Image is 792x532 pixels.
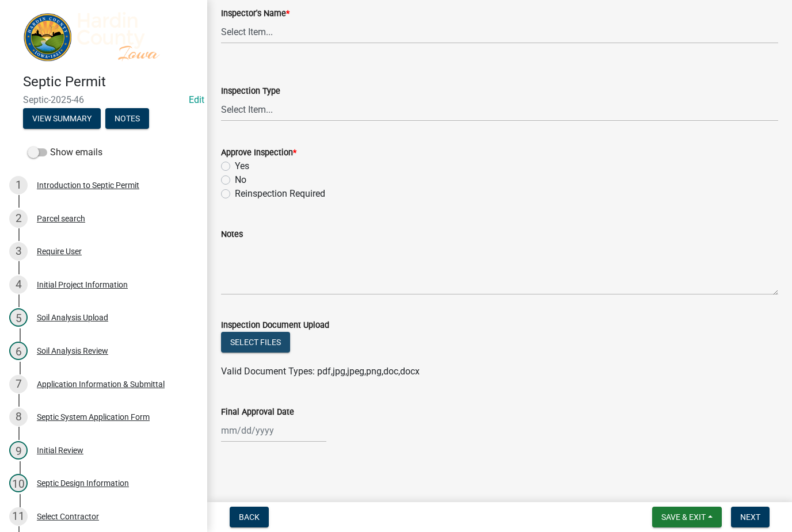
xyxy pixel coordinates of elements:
wm-modal-confirm: Summary [23,115,101,124]
div: Septic Design Information [37,479,129,487]
wm-modal-confirm: Edit Application Number [189,94,204,105]
input: mm/dd/yyyy [221,419,326,442]
span: Save & Exit [661,512,706,522]
div: 4 [9,275,28,294]
div: Soil Analysis Review [37,347,108,355]
div: Initial Review [37,446,83,454]
div: 7 [9,375,28,393]
div: Initial Project Information [37,281,128,289]
img: Hardin County, Iowa [23,12,189,62]
div: Introduction to Septic Permit [37,181,139,189]
button: Next [731,507,770,527]
div: 2 [9,209,28,228]
label: Notes [221,231,243,239]
label: Inspection Type [221,87,280,95]
label: No [235,173,246,187]
div: 1 [9,176,28,194]
span: Next [740,512,760,522]
div: 11 [9,507,28,526]
label: Inspection Document Upload [221,322,329,330]
button: Select files [221,332,290,353]
div: Require User [37,247,82,255]
button: View Summary [23,108,101,129]
label: Show emails [28,146,102,159]
span: Valid Document Types: pdf,jpg,jpeg,png,doc,docx [221,366,420,377]
h4: Septic Permit [23,74,198,90]
div: 6 [9,342,28,360]
div: 10 [9,474,28,492]
div: 3 [9,242,28,261]
span: Septic-2025-46 [23,94,184,105]
div: Select Contractor [37,512,99,520]
button: Save & Exit [652,507,722,527]
div: Soil Analysis Upload [37,313,108,322]
div: 5 [9,308,28,327]
button: Notes [105,108,149,129]
div: 8 [9,408,28,426]
div: Parcel search [37,215,85,223]
wm-modal-confirm: Notes [105,115,149,124]
a: Edit [189,94,204,105]
span: Back [239,512,260,522]
label: Approve Inspection [221,149,296,157]
label: Final Approval Date [221,408,294,416]
div: Application Information & Submittal [37,380,165,388]
label: Reinspection Required [235,187,325,201]
label: Inspector's Name [221,10,290,18]
button: Back [230,507,269,527]
div: 9 [9,441,28,460]
label: Yes [235,159,249,173]
div: Septic System Application Form [37,413,150,421]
